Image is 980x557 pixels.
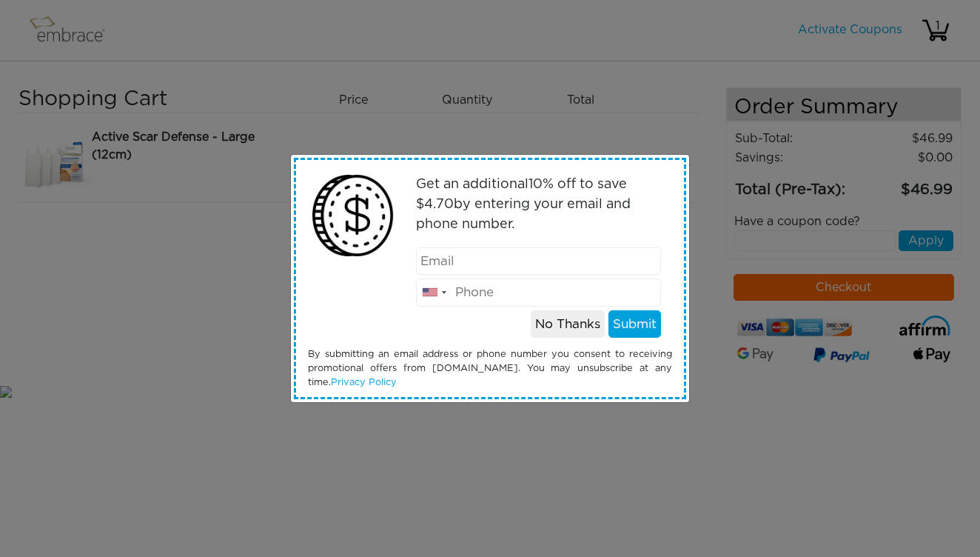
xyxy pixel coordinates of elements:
div: By submitting an email address or phone number you consent to receiving promotional offers from [... [297,347,683,390]
input: Phone [416,278,662,307]
input: Email [416,247,662,276]
span: 10 [528,178,543,191]
div: United States: +1 [417,279,451,306]
img: money2.png [304,167,401,264]
button: Submit [608,310,661,338]
a: Privacy Policy [331,378,397,387]
span: 4.70 [424,198,454,211]
p: Get an additional % off to save $ by entering your email and phone number. [416,175,662,235]
button: No Thanks [531,310,605,338]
